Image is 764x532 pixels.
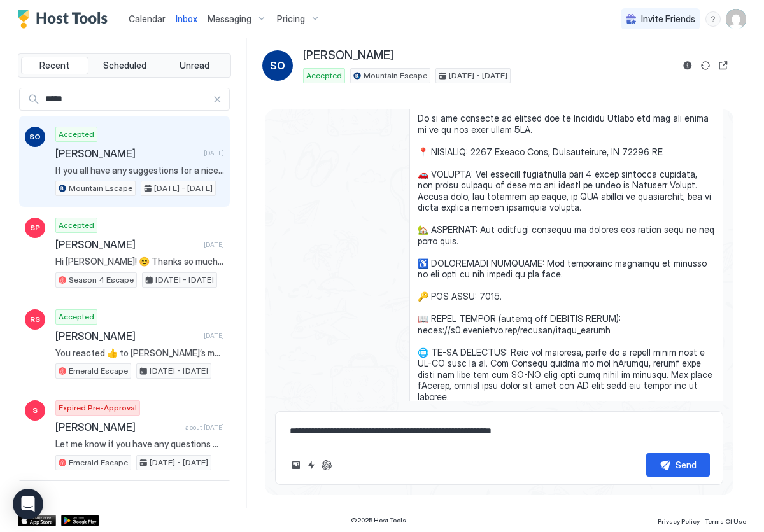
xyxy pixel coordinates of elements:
[129,12,166,25] a: Calendar
[39,60,69,71] span: Recent
[680,58,695,73] button: Reservation information
[55,238,199,251] span: [PERSON_NAME]
[103,60,146,71] span: Scheduled
[176,12,197,25] a: Inbox
[18,515,56,526] a: App Store
[306,70,342,81] span: Accepted
[180,60,209,71] span: Unread
[40,88,213,110] input: Input Field
[303,48,393,63] span: [PERSON_NAME]
[55,147,199,160] span: [PERSON_NAME]
[705,514,746,527] a: Terms Of Use
[55,330,199,342] span: [PERSON_NAME]
[91,57,159,74] button: Scheduled
[658,517,700,525] span: Privacy Policy
[150,365,208,377] span: [DATE] - [DATE]
[69,365,128,377] span: Emerald Escape
[59,402,137,414] span: Expired Pre-Approval
[61,515,99,526] a: Google Play Store
[150,457,208,468] span: [DATE] - [DATE]
[319,458,334,473] button: ChatGPT Auto Reply
[698,58,713,73] button: Sync reservation
[646,453,710,477] button: Send
[129,13,166,24] span: Calendar
[18,53,231,78] div: tab-group
[155,274,214,286] span: [DATE] - [DATE]
[304,458,319,473] button: Quick reply
[676,458,697,472] div: Send
[30,314,40,325] span: RS
[449,70,507,81] span: [DATE] - [DATE]
[705,11,721,27] div: menu
[13,489,43,519] div: Open Intercom Messenger
[55,438,224,450] span: Let me know if you have any questions ❓ 🤔! Thanks! Also, I'll pre-approve you to book!
[705,517,746,525] span: Terms Of Use
[716,58,731,73] button: Open reservation
[55,165,224,176] span: If you all have any suggestions for a nice place to have dinner [DATE] evening, we’re open to opt...
[364,70,427,81] span: Mountain Escape
[69,274,134,286] span: Season 4 Escape
[55,347,224,359] span: You reacted 👍 to [PERSON_NAME]’s message "5"
[154,183,213,194] span: [DATE] - [DATE]
[641,13,695,25] span: Invite Friends
[30,222,40,234] span: SP
[351,516,406,524] span: © 2025 Host Tools
[204,149,224,157] span: [DATE]
[270,58,285,73] span: SO
[208,13,251,25] span: Messaging
[288,458,304,473] button: Upload image
[18,10,113,29] a: Host Tools Logo
[59,220,94,231] span: Accepted
[59,311,94,323] span: Accepted
[59,129,94,140] span: Accepted
[185,423,224,431] span: about [DATE]
[69,183,132,194] span: Mountain Escape
[69,457,128,468] span: Emerald Escape
[29,131,41,143] span: SO
[55,421,180,433] span: [PERSON_NAME]
[277,13,305,25] span: Pricing
[176,13,197,24] span: Inbox
[32,405,38,416] span: S
[55,256,224,267] span: Hi [PERSON_NAME]! 😊 Thanks so much for reaching out! You can leave a review by going to your Airb...
[160,57,228,74] button: Unread
[204,332,224,340] span: [DATE]
[726,9,746,29] div: User profile
[658,514,700,527] a: Privacy Policy
[204,241,224,249] span: [DATE]
[21,57,88,74] button: Recent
